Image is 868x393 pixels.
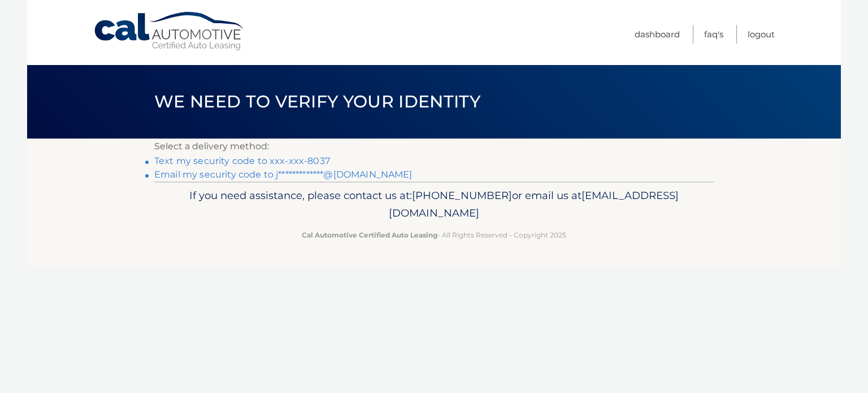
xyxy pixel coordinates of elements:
a: Dashboard [635,25,680,44]
span: [PHONE_NUMBER] [412,189,512,202]
a: Logout [748,25,775,44]
a: FAQ's [704,25,723,44]
p: If you need assistance, please contact us at: or email us at [162,187,706,223]
a: Cal Automotive [93,11,246,51]
a: Text my security code to xxx-xxx-8037 [154,156,330,166]
p: - All Rights Reserved - Copyright 2025 [162,229,706,241]
strong: Cal Automotive Certified Auto Leasing [302,231,437,239]
p: Select a delivery method: [154,139,714,154]
span: We need to verify your identity [154,91,480,112]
